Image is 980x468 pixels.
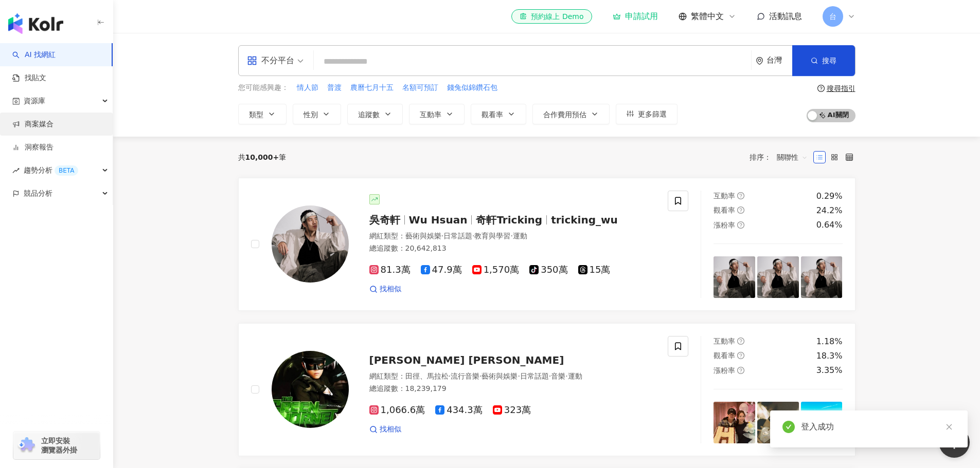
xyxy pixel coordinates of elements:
[369,384,656,394] div: 總追蹤數 ： 18,239,179
[12,167,20,174] span: rise
[402,83,438,93] span: 名額可預訂
[369,354,564,366] span: [PERSON_NAME] [PERSON_NAME]
[757,402,799,443] img: post-image
[532,104,610,124] button: 合作費用預估
[737,207,744,214] span: question-circle
[421,265,462,275] span: 47.9萬
[293,104,341,124] button: 性別
[817,85,825,92] span: question-circle
[565,372,567,380] span: ·
[827,84,856,92] div: 搜尋指引
[405,232,441,240] span: 藝術與娛樂
[12,119,54,129] a: 商案媒合
[402,82,439,93] button: 名額可預訂
[638,110,667,118] span: 更多篩選
[757,256,799,298] img: post-image
[714,256,755,298] img: post-image
[578,265,611,275] span: 15萬
[472,265,520,275] span: 1,570萬
[55,165,78,176] div: BETA
[737,338,744,345] span: question-circle
[549,372,551,380] span: ·
[476,214,542,226] span: 奇軒Tricking
[369,265,411,275] span: 81.3萬
[380,424,401,435] span: 找相似
[245,153,279,161] span: 10,000+
[816,336,843,347] div: 1.18%
[568,372,582,380] span: 運動
[737,192,744,199] span: question-circle
[511,9,592,24] a: 預約線上 Demo
[769,11,802,21] span: 活動訊息
[327,83,342,93] span: 普渡
[946,423,953,430] span: close
[613,11,658,22] div: 申請試用
[409,104,465,124] button: 互動率
[447,83,497,93] span: 錢兔似錦鑽石包
[247,52,294,69] div: 不分平台
[816,205,843,216] div: 24.2%
[520,372,549,380] span: 日常話題
[249,110,263,119] span: 類型
[714,366,735,375] span: 漲粉率
[767,56,792,65] div: 台灣
[409,214,468,226] span: Wu Hsuan
[380,284,401,294] span: 找相似
[272,351,349,428] img: KOL Avatar
[304,110,318,119] span: 性別
[792,45,855,76] button: 搜尋
[247,55,257,66] span: appstore
[714,351,735,360] span: 觀看率
[520,11,583,22] div: 預約線上 Demo
[369,214,400,226] span: 吳奇軒
[420,110,441,119] span: 互動率
[513,232,527,240] span: 運動
[369,244,656,254] div: 總追蹤數 ： 20,642,813
[816,191,843,202] div: 0.29%
[737,221,744,229] span: question-circle
[297,83,318,93] span: 情人節
[479,372,482,380] span: ·
[441,232,443,240] span: ·
[24,182,52,205] span: 競品分析
[24,159,78,182] span: 趨勢分析
[714,221,735,229] span: 漲粉率
[782,421,795,433] span: check-circle
[816,350,843,362] div: 18.3%
[714,206,735,214] span: 觀看率
[543,110,586,119] span: 合作費用預估
[510,232,512,240] span: ·
[816,365,843,376] div: 3.35%
[551,372,565,380] span: 音樂
[616,104,678,124] button: 更多篩選
[12,50,56,60] a: searchAI 找網紅
[474,232,510,240] span: 教育與學習
[472,232,474,240] span: ·
[777,149,808,165] span: 關聯性
[451,372,479,380] span: 流行音樂
[12,142,54,153] a: 洞察報告
[801,256,843,298] img: post-image
[551,214,618,226] span: tricking_wu
[482,372,518,380] span: 藝術與娛樂
[238,178,856,311] a: KOL Avatar吳奇軒Wu Hsuan奇軒Trickingtricking_wu網紅類型：藝術與娛樂·日常話題·教育與學習·運動總追蹤數：20,642,81381.3萬47.9萬1,570萬...
[714,337,735,345] span: 互動率
[238,83,289,93] span: 您可能感興趣：
[238,104,287,124] button: 類型
[369,405,425,416] span: 1,066.6萬
[822,57,836,65] span: 搜尋
[493,405,531,416] span: 323萬
[369,371,656,382] div: 網紅類型 ：
[369,424,401,435] a: 找相似
[41,436,77,455] span: 立即安裝 瀏覽器外掛
[750,149,813,165] div: 排序：
[24,89,45,113] span: 資源庫
[347,104,403,124] button: 追蹤數
[737,367,744,374] span: question-circle
[296,82,319,93] button: 情人節
[238,323,856,456] a: KOL Avatar[PERSON_NAME] [PERSON_NAME]網紅類型：田徑、馬拉松·流行音樂·藝術與娛樂·日常話題·音樂·運動總追蹤數：18,239,1791,066.6萬434....
[369,231,656,241] div: 網紅類型 ：
[369,284,401,294] a: 找相似
[405,372,449,380] span: 田徑、馬拉松
[518,372,520,380] span: ·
